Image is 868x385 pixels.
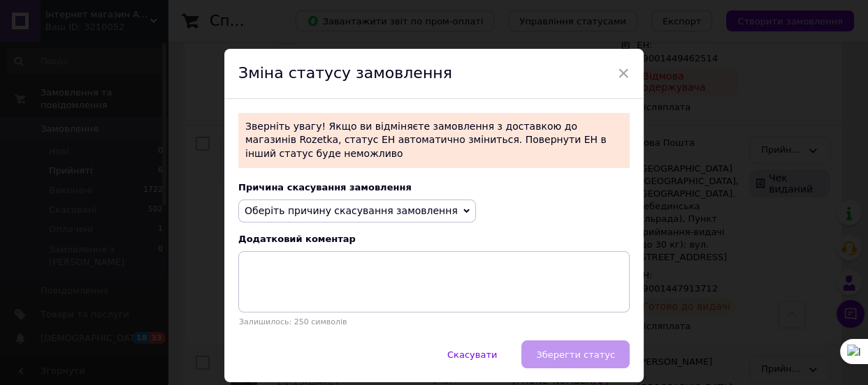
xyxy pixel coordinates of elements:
[433,340,512,368] button: Скасувати
[238,234,630,244] div: Додатковий коментар
[224,49,644,99] div: Зміна статусу замовлення
[238,317,630,326] p: Залишилось: 250 символів
[447,349,497,360] span: Скасувати
[617,61,630,85] span: ×
[238,182,630,192] div: Причина скасування замовлення
[245,205,458,216] span: Оберіть причину скасування замовлення
[238,113,630,168] p: Зверніть увагу! Якщо ви відміняєте замовлення з доставкою до магазинів Rozetka, статус ЕН автомат...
